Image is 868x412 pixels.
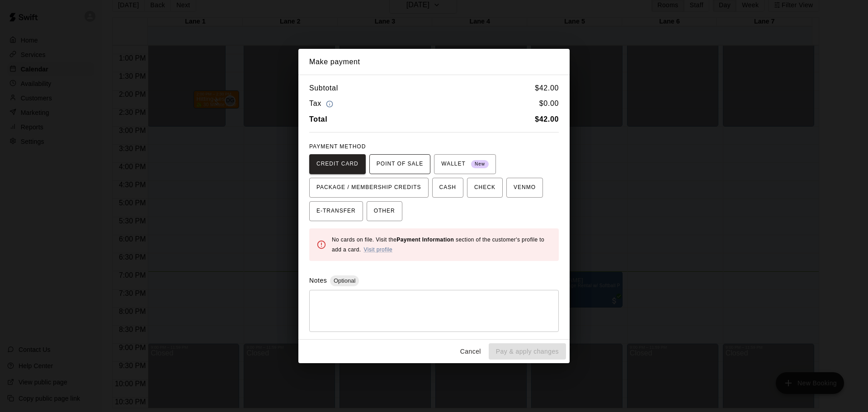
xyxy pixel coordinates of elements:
[309,178,429,198] button: PACKAGE / MEMBERSHIP CREDITS
[535,115,559,123] b: $ 42.00
[309,115,327,123] b: Total
[377,157,423,171] span: POINT OF SALE
[369,154,430,174] button: POINT OF SALE
[439,180,456,195] span: CASH
[309,154,366,174] button: CREDIT CARD
[298,49,570,75] h2: Make payment
[434,154,496,174] button: WALLET New
[374,204,395,218] span: OTHER
[309,277,327,284] label: Notes
[441,157,489,171] span: WALLET
[309,82,338,94] h6: Subtotal
[316,157,359,171] span: CREDIT CARD
[367,201,402,221] button: OTHER
[535,82,559,94] h6: $ 42.00
[474,180,495,195] span: CHECK
[309,143,366,150] span: PAYMENT METHOD
[396,237,454,243] b: Payment Information
[539,98,559,110] h6: $ 0.00
[456,343,485,360] button: Cancel
[506,178,543,198] button: VENMO
[309,201,363,221] button: E-TRANSFER
[471,158,489,170] span: New
[467,178,503,198] button: CHECK
[309,98,335,110] h6: Tax
[330,277,359,284] span: Optional
[316,180,421,195] span: PACKAGE / MEMBERSHIP CREDITS
[363,246,392,253] a: Visit profile
[432,178,463,198] button: CASH
[316,204,356,218] span: E-TRANSFER
[514,180,536,195] span: VENMO
[332,237,544,253] span: No cards on file. Visit the section of the customer's profile to add a card.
